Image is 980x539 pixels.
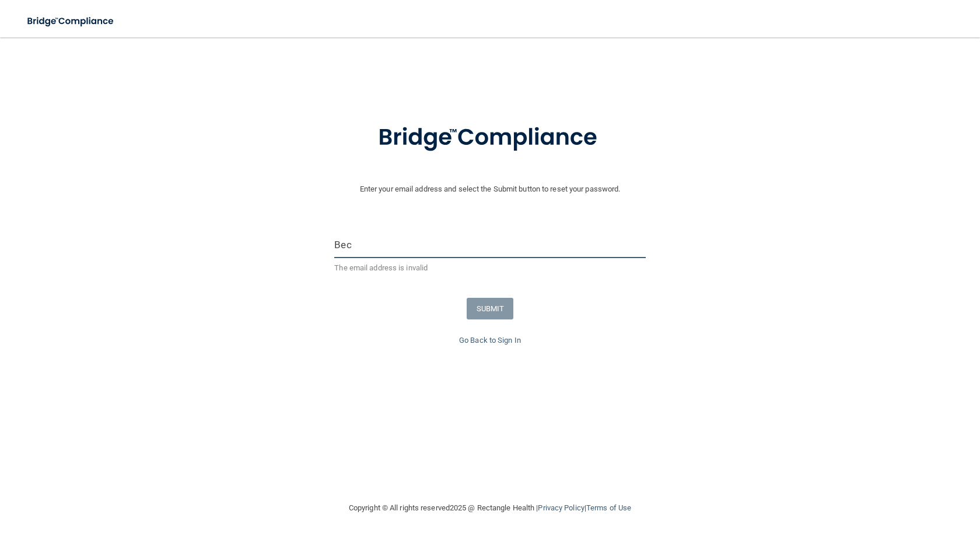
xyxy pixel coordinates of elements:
[778,456,966,503] iframe: Drift Widget Chat Controller
[538,503,584,512] a: Privacy Policy
[334,232,645,258] input: Email
[277,489,703,527] div: Copyright © All rights reserved 2025 @ Rectangle Health | |
[586,503,631,512] a: Terms of Use
[354,107,626,168] img: bridge_compliance_login_screen.278c3ca4.svg
[17,9,125,33] img: bridge_compliance_login_screen.278c3ca4.svg
[334,261,645,275] p: The email address is invalid
[467,298,514,319] button: SUBMIT
[459,336,521,345] a: Go Back to Sign In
